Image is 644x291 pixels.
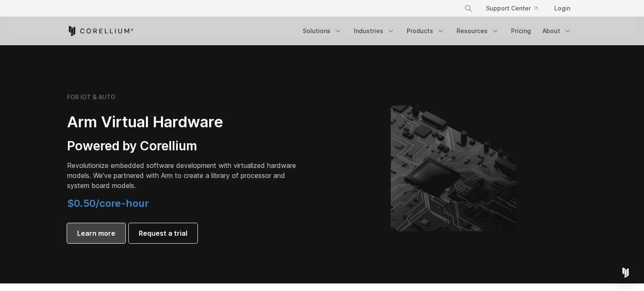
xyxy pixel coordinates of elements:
[67,93,115,101] h6: FOR IOT & AUTO
[461,1,476,16] button: Search
[506,23,536,39] a: Pricing
[67,26,134,36] a: Corellium Home
[67,197,149,209] span: $0.50/core-hour
[129,223,197,243] a: Request a trial
[67,138,302,154] h3: Powered by Corellium
[615,263,636,283] div: Open Intercom Messenger
[454,1,577,16] div: Navigation Menu
[298,23,577,39] div: Navigation Menu
[349,23,400,39] a: Industries
[77,228,115,238] span: Learn more
[298,23,347,39] a: Solutions
[402,23,450,39] a: Products
[67,223,125,243] a: Learn more
[452,23,504,39] a: Resources
[67,113,302,131] h2: Arm Virtual Hardware
[139,228,187,238] span: Request a trial
[479,1,544,16] a: Support Center
[548,1,577,16] a: Login
[391,106,517,231] img: Corellium's ARM Virtual Hardware Platform
[538,23,577,39] a: About
[67,160,302,191] p: Revolutionize embedded software development with virtualized hardware models. We've partnered wit...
